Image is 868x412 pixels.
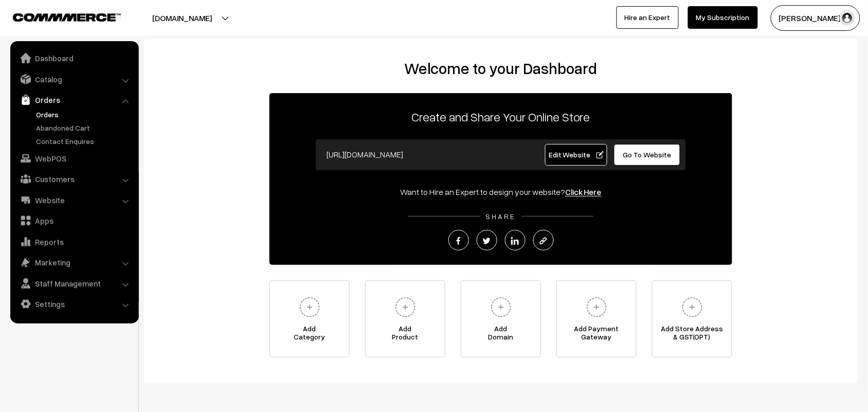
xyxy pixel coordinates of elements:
span: Add Domain [461,325,540,345]
a: Abandoned Cart [33,122,135,133]
a: Staff Management [13,274,135,293]
a: AddProduct [365,280,445,357]
span: Add Product [366,325,445,345]
a: Orders [33,109,135,120]
img: COMMMERCE [13,13,121,21]
a: Settings [13,295,135,313]
a: Add PaymentGateway [556,280,637,357]
img: user [840,10,855,26]
a: Dashboard [13,49,135,67]
a: WebPOS [13,149,135,168]
span: Go To Website [623,150,672,159]
span: Edit Website [549,150,604,159]
button: [PERSON_NAME] s… [771,5,860,31]
a: Orders [13,91,135,109]
a: Apps [13,211,135,230]
a: Marketing [13,253,135,272]
span: Add Category [270,325,349,345]
img: plus.svg [487,293,515,321]
a: Click Here [565,187,602,197]
img: plus.svg [296,293,324,321]
a: Website [13,191,135,209]
img: plus.svg [678,293,707,321]
a: Add Store Address& GST(OPT) [652,280,732,357]
a: AddCategory [269,280,350,357]
span: SHARE [481,212,521,221]
a: Contact Enquires [33,136,135,147]
span: Add Payment Gateway [557,325,636,345]
a: My Subscription [688,6,758,29]
a: Hire an Expert [617,6,679,29]
h2: Welcome to your Dashboard [154,59,847,78]
p: Create and Share Your Online Store [269,108,732,126]
img: plus.svg [583,293,611,321]
a: Customers [13,170,135,188]
img: plus.svg [391,293,420,321]
div: Want to Hire an Expert to design your website? [269,186,732,198]
a: Go To Website [614,144,680,166]
span: Add Store Address & GST(OPT) [653,325,732,345]
a: Catalog [13,70,135,88]
a: COMMMERCE [13,10,103,23]
a: Edit Website [545,144,608,166]
a: Reports [13,232,135,251]
a: AddDomain [461,280,541,357]
button: [DOMAIN_NAME] [116,5,248,31]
